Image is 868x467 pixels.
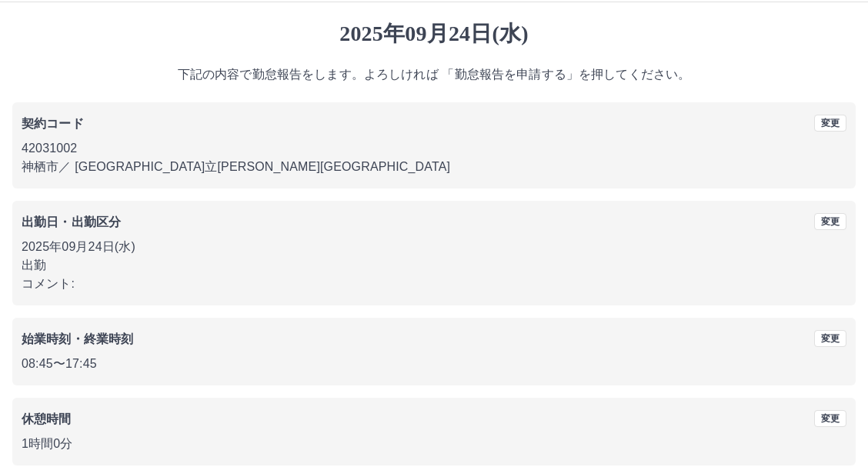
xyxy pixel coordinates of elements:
p: 42031002 [22,139,846,158]
p: 2025年09月24日(水) [22,238,846,256]
p: コメント: [22,275,846,293]
p: 神栖市 ／ [GEOGRAPHIC_DATA]立[PERSON_NAME][GEOGRAPHIC_DATA] [22,158,846,176]
p: 08:45 〜 17:45 [22,355,846,373]
b: 契約コード [22,117,84,130]
p: 1時間0分 [22,435,846,453]
b: 始業時刻・終業時刻 [22,332,133,345]
button: 変更 [814,115,846,132]
button: 変更 [814,410,846,427]
p: 下記の内容で勤怠報告をします。よろしければ 「勤怠報告を申請する」を押してください。 [12,65,856,84]
button: 変更 [814,330,846,347]
b: 休憩時間 [22,412,72,425]
button: 変更 [814,213,846,230]
b: 出勤日・出勤区分 [22,215,121,228]
h1: 2025年09月24日(水) [12,21,856,47]
p: 出勤 [22,256,846,275]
